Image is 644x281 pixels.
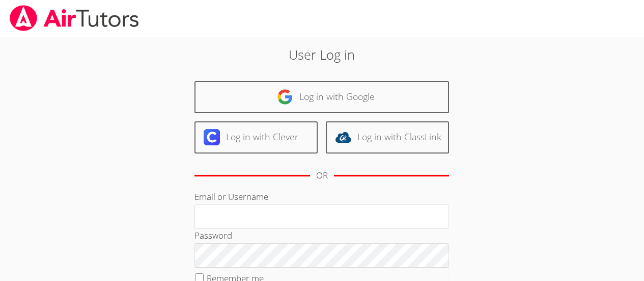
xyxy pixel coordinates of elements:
[335,129,351,145] img: classlink-logo-d6bb404cc1216ec64c9a2012d9dc4662098be43eaf13dc465df04b49fa7ab582.svg
[194,191,268,202] label: Email or Username
[148,45,496,64] h2: User Log in
[194,229,232,241] label: Password
[326,121,449,154] a: Log in with ClassLink
[316,168,328,183] div: OR
[204,129,220,145] img: clever-logo-6eab21bc6e7a338710f1a6ff85c0baf02591cd810cc4098c63d3a4b26e2feb20.svg
[194,81,449,113] a: Log in with Google
[277,89,293,105] img: google-logo-50288ca7cdecda66e5e0955fdab243c47b7ad437acaf1139b6f446037453330a.svg
[9,5,140,31] img: airtutors_banner-c4298cdbf04f3fff15de1276eac7730deb9818008684d7c2e4769d2f7ddbe033.png
[194,121,318,154] a: Log in with Clever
